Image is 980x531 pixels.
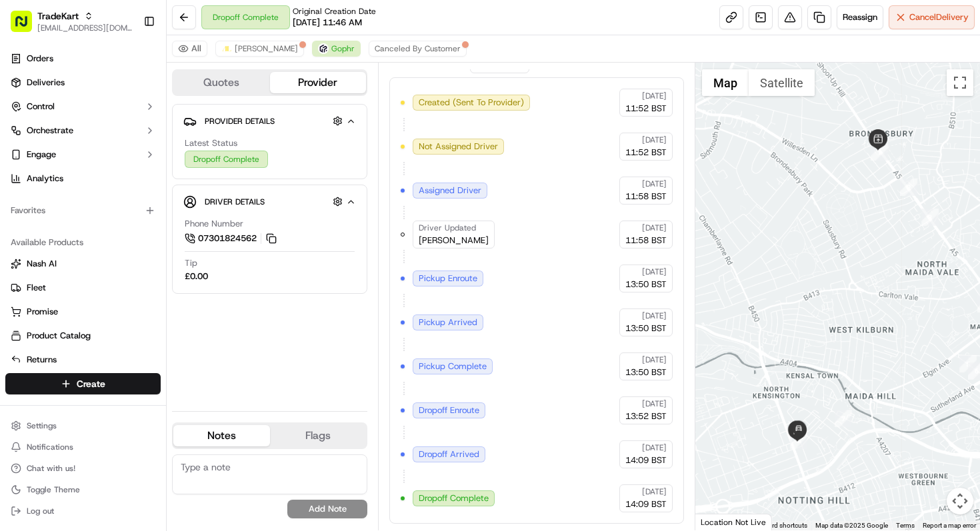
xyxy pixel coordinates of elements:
[625,103,667,115] span: 11:52 BST
[11,258,155,270] a: Nash AI
[5,349,161,370] button: Returns
[45,127,219,141] div: Start new chat
[5,301,161,322] button: Promise
[871,143,888,161] div: 1
[221,43,232,54] img: addison_lee.jpg
[5,72,161,93] a: Deliveries
[5,232,161,253] div: Available Products
[11,306,155,318] a: Promise
[642,266,667,277] span: [DATE]
[625,147,667,159] span: 11:52 BST
[5,96,161,117] button: Control
[695,514,772,530] div: Location Not Live
[107,188,219,212] a: 💻API Documentation
[27,354,57,366] span: Returns
[625,498,667,510] span: 14:09 BST
[419,141,498,153] span: Not Assigned Driver
[37,9,79,23] button: TradeKart
[185,257,197,269] span: Tip
[126,193,214,207] span: API Documentation
[312,41,361,57] button: Gophr
[37,23,133,33] button: [EMAIL_ADDRESS][DOMAIN_NAME]
[419,316,477,328] span: Pickup Arrived
[27,149,56,161] span: Engage
[270,72,367,93] button: Provider
[27,484,80,495] span: Toggle Theme
[702,69,749,96] button: Show street map
[77,377,105,390] span: Create
[375,43,461,54] span: Canceled By Customer
[419,223,476,233] span: Driver Updated
[133,226,161,236] span: Pylon
[94,225,161,236] a: Powered byPylon
[5,144,161,165] button: Engage
[113,195,123,205] div: 💻
[227,131,243,147] button: Start new chat
[35,86,240,100] input: Got a question? Start typing here...
[27,258,57,270] span: Nash AI
[45,141,169,151] div: We're available if you need us!
[205,197,265,207] span: Driver Details
[5,325,161,346] button: Product Catalog
[419,185,481,197] span: Assigned Driver
[5,480,161,499] button: Toggle Theme
[27,125,73,137] span: Orchestrate
[625,410,667,422] span: 13:52 BST
[896,522,915,529] a: Terms (opens in new tab)
[8,188,107,212] a: 📗Knowledge Base
[185,218,243,230] span: Phone Number
[27,282,46,294] span: Fleet
[642,91,667,101] span: [DATE]
[185,231,279,246] a: 07301824562
[419,492,489,504] span: Dropoff Complete
[13,127,37,151] img: 1736555255976-a54dd68f-1ca7-489b-9aae-adbdc363a1c4
[947,488,973,514] button: Map camera controls
[185,137,237,149] span: Latest Status
[5,48,161,69] a: Orders
[11,354,155,366] a: Returns
[625,322,667,334] span: 13:50 BST
[642,442,667,453] span: [DATE]
[642,223,667,233] span: [DATE]
[13,195,24,205] div: 📗
[419,97,524,109] span: Created (Sent To Provider)
[699,513,743,530] a: Open this area in Google Maps (opens a new window)
[625,191,667,203] span: 11:58 BST
[5,5,138,37] button: TradeKart[EMAIL_ADDRESS][DOMAIN_NAME]
[5,502,161,520] button: Log out
[270,425,367,446] button: Flags
[625,278,667,290] span: 13:50 BST
[27,506,54,516] span: Log out
[27,77,65,89] span: Deliveries
[642,398,667,409] span: [DATE]
[235,43,298,54] span: [PERSON_NAME]
[749,69,815,96] button: Show satellite imagery
[419,360,487,372] span: Pickup Complete
[5,438,161,456] button: Notifications
[5,373,161,394] button: Create
[205,116,275,127] span: Provider Details
[5,253,161,274] button: Nash AI
[889,5,975,29] button: CancelDelivery
[173,425,270,446] button: Notes
[198,233,257,245] span: 07301824562
[27,193,102,207] span: Knowledge Base
[5,168,161,189] a: Analytics
[27,330,91,342] span: Product Catalog
[699,513,743,530] img: Google
[172,41,207,57] button: All
[642,179,667,189] span: [DATE]
[318,43,329,54] img: gophr-logo.jpg
[625,235,667,247] span: 11:58 BST
[27,306,58,318] span: Promise
[183,191,356,213] button: Driver Details
[843,11,877,23] span: Reassign
[959,355,977,372] div: 5
[13,53,243,75] p: Welcome 👋
[921,209,939,226] div: 3
[642,486,667,497] span: [DATE]
[750,521,807,530] button: Keyboard shortcuts
[947,69,973,96] button: Toggle fullscreen view
[27,173,63,185] span: Analytics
